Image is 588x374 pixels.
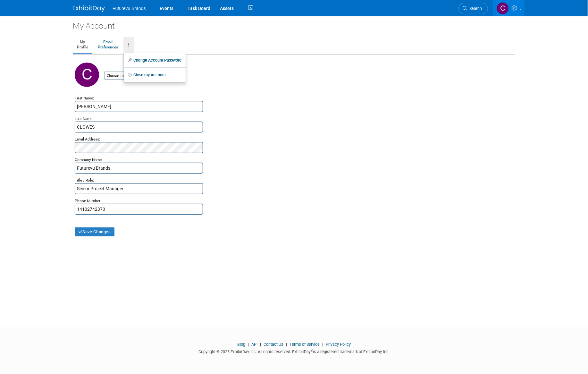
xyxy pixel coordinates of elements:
a: Privacy Policy [326,342,351,347]
a: Contact Us [264,342,283,347]
span: | [321,342,325,347]
sup: ® [311,349,313,352]
img: C.jpg [75,63,99,87]
a: Terms of Service [290,342,320,347]
a: Blog [237,342,245,347]
small: Last Name: [75,116,93,121]
a: EmailPreferences [94,37,122,53]
a: Close my Account [124,70,186,80]
span: Search [467,6,482,11]
small: Phone Number: [75,199,101,203]
button: Save Changes [75,227,114,236]
span: | [246,342,250,347]
small: Email Address: [75,137,100,141]
img: CHERYL CLOWES [497,2,509,14]
a: Search [458,3,488,14]
a: Change Account Password [124,55,186,65]
img: ExhibitDay [73,5,105,12]
span: | [258,342,263,347]
span: Futurevu Brands [113,6,146,11]
small: Title / Role: [75,178,94,183]
small: First Name: [75,96,94,100]
a: MyProfile [73,37,92,53]
span: | [284,342,289,347]
div: My Account [73,16,515,31]
small: Company Name: [75,157,103,162]
a: API [251,342,257,347]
